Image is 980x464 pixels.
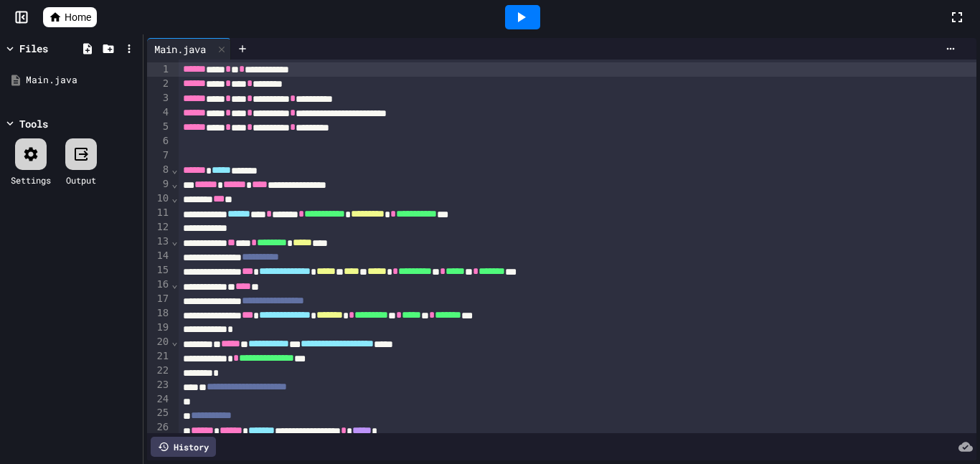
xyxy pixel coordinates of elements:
[171,336,178,347] span: Fold line
[147,249,171,263] div: 14
[147,120,171,134] div: 5
[171,278,178,290] span: Fold line
[147,163,171,177] div: 8
[147,62,171,77] div: 1
[171,192,178,204] span: Fold line
[147,177,171,191] div: 9
[43,7,97,27] a: Home
[147,335,171,349] div: 20
[147,278,171,292] div: 16
[147,91,171,105] div: 3
[147,38,231,60] div: Main.java
[11,174,51,186] div: Settings
[147,263,171,278] div: 15
[147,306,171,321] div: 18
[147,420,171,435] div: 26
[147,392,171,407] div: 24
[147,235,171,249] div: 13
[171,164,178,175] span: Fold line
[147,42,213,57] div: Main.java
[171,178,178,189] span: Fold line
[147,206,171,220] div: 11
[147,134,171,148] div: 6
[147,191,171,206] div: 10
[171,235,178,247] span: Fold line
[147,321,171,335] div: 19
[147,349,171,364] div: 21
[147,378,171,392] div: 23
[147,148,171,163] div: 7
[147,406,171,420] div: 25
[147,292,171,306] div: 17
[65,10,91,24] span: Home
[151,437,216,457] div: History
[19,116,48,131] div: Tools
[147,364,171,378] div: 22
[147,77,171,91] div: 2
[19,41,48,56] div: Files
[147,220,171,235] div: 12
[66,174,96,186] div: Output
[26,73,138,87] div: Main.java
[147,105,171,120] div: 4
